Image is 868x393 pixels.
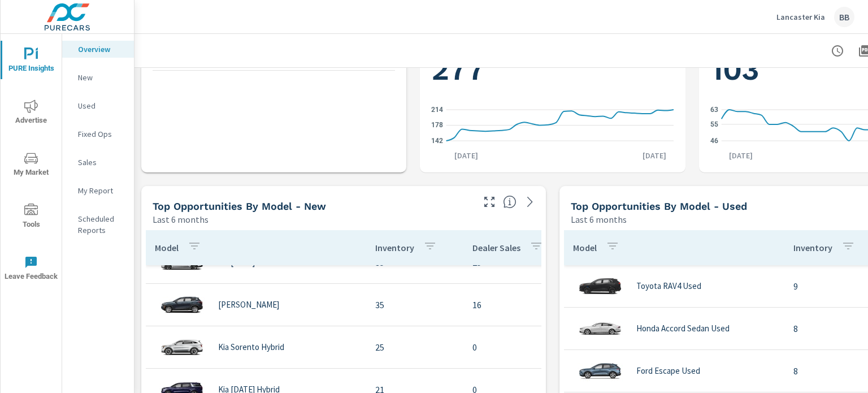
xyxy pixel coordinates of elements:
[431,106,443,114] text: 214
[793,242,832,253] p: Inventory
[521,193,539,211] a: See more details in report
[710,120,718,128] text: 55
[62,126,134,142] div: Fixed Ops
[472,242,520,253] p: Dealer Sales
[62,69,134,86] div: New
[4,204,58,231] span: Tools
[159,330,205,364] img: glamour
[78,185,125,196] p: My Report
[78,157,125,168] p: Sales
[78,72,125,83] p: New
[375,242,414,253] p: Inventory
[834,7,854,27] div: BB
[153,213,209,226] p: Last 6 months
[472,298,565,312] p: 16
[578,354,623,388] img: glamour
[578,312,623,346] img: glamour
[4,152,58,179] span: My Market
[78,100,125,111] p: Used
[431,122,443,129] text: 178
[4,47,58,75] span: PURE Insights
[636,281,701,291] p: Toyota RAV4 Used
[155,242,179,253] p: Model
[78,128,125,140] p: Fixed Ops
[218,300,279,310] p: [PERSON_NAME]
[62,182,134,199] div: My Report
[218,342,284,352] p: Kia Sorento Hybrid
[573,242,597,253] p: Model
[710,137,718,145] text: 46
[431,137,443,145] text: 142
[571,213,627,226] p: Last 6 months
[636,323,730,334] p: Honda Accord Sedan Used
[578,269,623,303] img: glamour
[480,193,498,211] button: Make Fullscreen
[636,366,700,376] p: Ford Escape Used
[375,340,454,354] p: 25
[431,50,674,89] h1: 277
[503,195,517,209] span: Find the biggest opportunities within your model lineup by seeing how each model is selling in yo...
[62,97,134,114] div: Used
[78,44,125,55] p: Overview
[4,100,58,127] span: Advertise
[710,106,718,114] text: 63
[159,288,205,322] img: glamour
[4,256,58,283] span: Leave Feedback
[446,150,486,161] p: [DATE]
[776,12,825,22] p: Lancaster Kia
[375,298,454,312] p: 35
[1,34,62,294] div: nav menu
[78,213,125,236] p: Scheduled Reports
[62,154,134,171] div: Sales
[721,150,761,161] p: [DATE]
[153,200,326,212] h5: Top Opportunities by Model - New
[472,340,565,354] p: 0
[571,200,747,212] h5: Top Opportunities by Model - Used
[62,210,134,239] div: Scheduled Reports
[62,41,134,58] div: Overview
[635,150,674,161] p: [DATE]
